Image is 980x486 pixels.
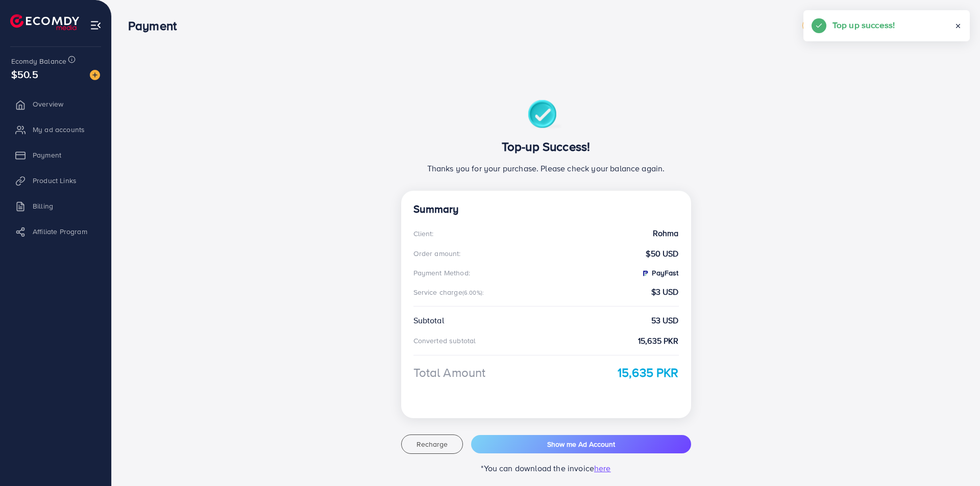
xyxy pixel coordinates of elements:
[413,268,470,278] div: Payment Method:
[832,18,895,32] h5: Top up success!
[651,315,679,326] strong: 53 USD
[651,286,679,298] strong: $3 USD
[401,434,463,454] button: Recharge
[10,14,79,30] img: logo
[471,435,691,453] button: Show me Ad Account
[802,18,882,33] a: metap_pakistan_001
[416,439,448,449] span: Recharge
[413,364,486,381] div: Total Amount
[413,248,461,259] div: Order amount:
[413,139,679,154] h3: Top-up Success!
[618,364,679,381] strong: 15,635 PKR
[413,203,679,216] h4: Summary
[547,439,615,449] span: Show me Ad Account
[641,268,678,278] strong: PayFast
[413,162,679,174] p: Thanks you for your purchase. Please check your balance again.
[128,18,185,33] h3: Payment
[641,269,649,277] img: PayFast
[462,289,484,297] small: (6.00%):
[90,19,102,31] img: menu
[413,287,487,297] div: Service charge
[594,463,611,474] span: here
[11,67,38,82] span: $50.5
[413,336,476,346] div: Converted subtotal
[11,56,66,66] span: Ecomdy Balance
[413,228,434,239] div: Client:
[646,248,678,260] strong: $50 USD
[653,227,679,239] strong: Rohma
[528,100,564,131] img: success
[638,335,679,347] strong: 15,635 PKR
[401,462,691,474] p: *You can download the invoice
[90,70,100,80] img: image
[413,315,444,326] div: Subtotal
